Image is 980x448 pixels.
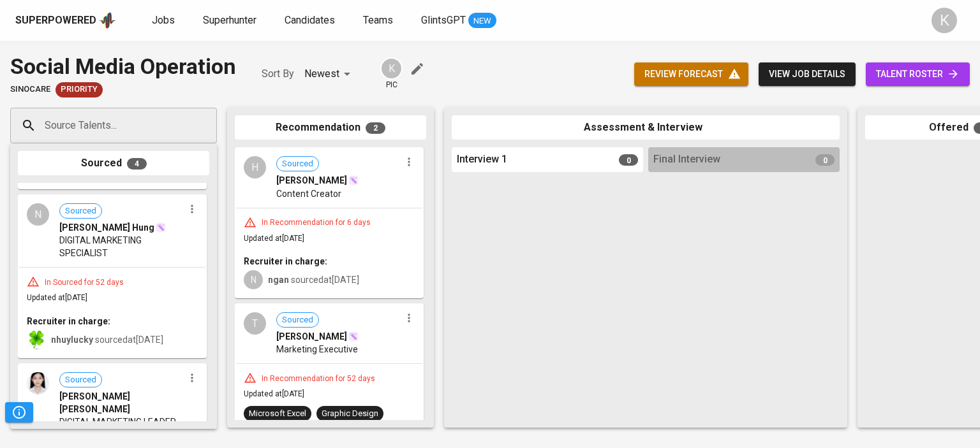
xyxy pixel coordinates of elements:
button: Open [210,124,212,127]
span: Interview 1 [457,152,507,167]
div: New Job received from Demand Team [56,82,103,98]
img: 248ace403afb419e81a2ed4dc7f60260.jpg [27,372,49,394]
b: ngan [268,275,289,285]
div: Social Media Operation [10,51,236,82]
div: K [932,8,957,33]
div: N [244,270,263,289]
div: K [380,57,403,80]
span: [PERSON_NAME] [276,330,347,343]
div: Assessment & Interview [452,115,840,140]
div: NSourced[PERSON_NAME] HungDIGITAL MARKETING SPECIALISTIn Sourced for 52 daysUpdated at[DATE]Recru... [18,194,207,358]
div: In Recommendation for 52 days [256,373,380,384]
div: Sourced [18,151,209,176]
img: magic_wand.svg [348,331,359,342]
span: Teams [363,14,393,26]
div: In Sourced for 52 days [40,277,129,288]
div: Newest [304,62,355,86]
p: Newest [304,66,339,82]
b: Recruiter in charge: [27,316,110,326]
p: Sort By [262,66,294,82]
span: sourced at [DATE] [268,275,359,285]
span: Candidates [285,14,335,26]
span: Marketing Executive [276,343,358,356]
span: Sourced [277,158,318,170]
a: Superpoweredapp logo [15,11,116,30]
span: Sourced [60,374,101,386]
span: 0 [815,154,835,166]
span: [PERSON_NAME] [PERSON_NAME] [59,390,184,415]
span: Superhunter [203,14,256,26]
img: magic_wand.svg [156,222,166,233]
a: talent roster [866,62,970,86]
div: N [27,203,49,226]
span: Updated at [DATE] [27,293,87,302]
span: 4 [127,158,147,170]
a: Candidates [285,13,338,29]
b: Recruiter in charge: [244,256,327,266]
span: Updated at [DATE] [244,234,304,243]
span: talent roster [876,66,960,82]
span: 0 [619,154,638,166]
div: Microsoft Excel [249,408,306,420]
a: GlintsGPT NEW [421,13,496,29]
div: Superpowered [15,13,96,28]
img: magic_wand.svg [348,175,359,185]
div: H [244,156,266,178]
img: app logo [99,11,116,30]
div: T [244,312,266,335]
span: review forecast [644,66,738,82]
span: Sourced [60,205,101,217]
button: review forecast [634,62,748,86]
span: view job details [769,66,845,82]
span: [PERSON_NAME] Hung [59,221,154,234]
span: GlintsGPT [421,14,466,26]
span: Final Interview [653,152,720,167]
img: f9493b8c-82b8-4f41-8722-f5d69bb1b761.jpg [27,330,46,349]
a: Teams [363,13,396,29]
span: Jobs [152,14,175,26]
span: Content Creator [276,187,341,200]
span: NEW [468,15,496,27]
a: Jobs [152,13,177,29]
span: Priority [56,83,103,96]
span: Sinocare [10,83,50,96]
span: sourced at [DATE] [51,335,163,345]
a: Superhunter [203,13,259,29]
div: Recommendation [235,115,426,140]
span: DIGITAL MARKETING LEADER [59,415,176,428]
span: Updated at [DATE] [244,389,304,398]
div: Graphic Design [322,408,378,420]
span: 2 [366,122,385,134]
button: Pipeline Triggers [5,402,33,423]
span: Sourced [277,314,318,326]
span: [PERSON_NAME] [276,174,347,187]
button: view job details [759,62,856,86]
div: In Recommendation for 6 days [256,217,376,228]
div: pic [380,57,403,90]
b: nhuylucky [51,335,93,345]
span: DIGITAL MARKETING SPECIALIST [59,234,184,259]
div: HSourced[PERSON_NAME]Content CreatorIn Recommendation for 6 daysUpdated at[DATE]Recruiter in char... [235,147,424,298]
